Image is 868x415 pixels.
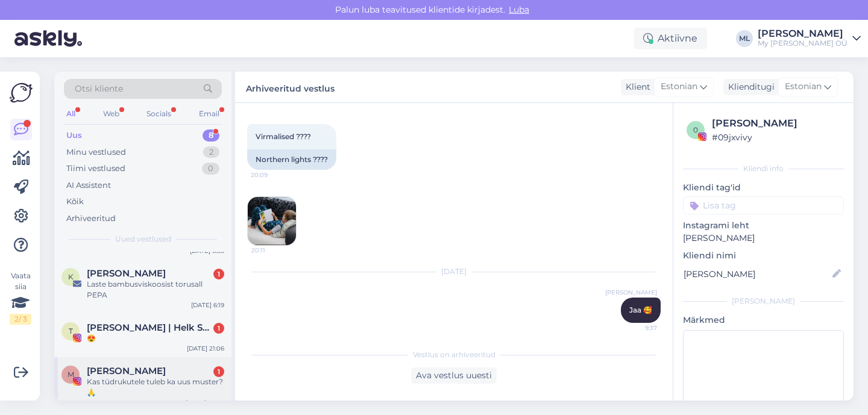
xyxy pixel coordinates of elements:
[87,322,212,333] span: Teele | Helk Stuudio
[256,132,311,141] span: Virmalised ????
[612,323,657,332] span: 9:37
[101,106,122,122] div: Web
[87,366,166,376] span: Mari-Liis Kullamäe
[66,179,111,192] div: AI Assistent
[68,370,74,379] span: M
[191,301,224,310] div: [DATE] 6:19
[785,80,822,93] span: Estonian
[683,163,844,174] div: Kliendi info
[87,376,224,398] div: Kas tüdrukutele tuleb ka uus muster? 🙏
[203,146,219,158] div: 2
[736,30,753,47] div: ML
[413,349,495,360] span: Vestlus on arhiveeritud
[712,131,840,144] div: # 09jxvivy
[683,219,844,232] p: Instagrami leht
[87,268,166,279] span: Kirli Suve
[629,305,652,314] span: Jaa 🥰
[66,146,126,158] div: Minu vestlused
[66,213,116,225] div: Arhiveeritud
[68,272,74,281] span: K
[758,29,861,48] a: [PERSON_NAME]My [PERSON_NAME] OÜ
[87,333,224,344] div: 😍
[10,81,33,104] img: Askly Logo
[144,106,174,122] div: Socials
[661,80,697,93] span: Estonian
[87,279,224,301] div: Laste bambusviskoosist torusall PEPA
[683,314,844,326] p: Märkmed
[605,288,657,297] span: [PERSON_NAME]
[248,197,296,245] img: Attachment
[213,323,224,334] div: 1
[203,129,219,142] div: 8
[712,116,840,131] div: [PERSON_NAME]
[723,81,775,93] div: Klienditugi
[187,344,224,353] div: [DATE] 21:06
[251,246,297,255] span: 20:11
[66,129,82,142] div: Uus
[69,326,73,335] span: T
[75,83,123,95] span: Otsi kliente
[246,79,335,95] label: Arhiveeritud vestlus
[634,28,707,49] div: Aktiivne
[202,163,219,175] div: 0
[684,267,830,281] input: Lisa nimi
[505,4,533,15] span: Luba
[10,314,31,325] div: 2 / 3
[66,196,84,208] div: Kõik
[251,170,296,179] span: 20:09
[683,249,844,262] p: Kliendi nimi
[64,106,78,122] div: All
[115,234,171,245] span: Uued vestlused
[213,366,224,377] div: 1
[213,269,224,279] div: 1
[693,125,698,134] span: 0
[683,296,844,307] div: [PERSON_NAME]
[411,367,497,384] div: Ava vestlus uuesti
[683,232,844,245] p: [PERSON_NAME]
[758,29,848,39] div: [PERSON_NAME]
[621,81,650,93] div: Klient
[683,181,844,194] p: Kliendi tag'id
[10,270,31,325] div: Vaata siia
[66,163,125,175] div: Tiimi vestlused
[197,106,222,122] div: Email
[186,398,224,407] div: [DATE] 20:22
[683,196,844,214] input: Lisa tag
[247,266,661,277] div: [DATE]
[758,39,848,48] div: My [PERSON_NAME] OÜ
[247,149,336,170] div: Northern lights ????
